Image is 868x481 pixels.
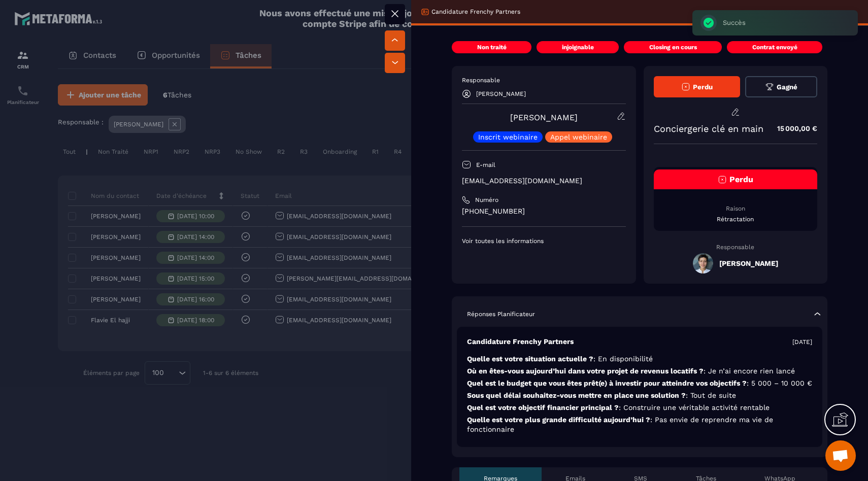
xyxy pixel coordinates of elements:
button: Perdu [654,76,740,97]
p: [EMAIL_ADDRESS][DOMAIN_NAME] [462,176,626,186]
p: injoignable [562,43,594,51]
p: Quelle est votre plus grande difficulté aujourd’hui ? [467,415,812,434]
span: : Construire une véritable activité rentable [619,403,770,411]
span: Perdu [729,175,753,184]
p: Où en êtes-vous aujourd’hui dans votre projet de revenus locatifs ? [467,366,812,376]
p: 15 000,00 € [767,119,817,139]
span: : 5 000 – 10 000 € [747,379,812,387]
p: Inscrit webinaire [478,133,538,141]
p: Quel est votre objectif financier principal ? [467,403,812,413]
p: Voir toutes les informations [462,237,626,245]
span: : En disponibilité [593,355,653,363]
p: Responsable [462,76,626,84]
div: Ouvrir le chat [825,440,856,471]
p: [DATE] [792,338,812,346]
p: Candidature Frenchy Partners [467,337,574,347]
p: Quelle est votre situation actuelle ? [467,354,812,364]
p: Sous quel délai souhaitez-vous mettre en place une solution ? [467,391,812,400]
h5: [PERSON_NAME] [719,259,778,267]
p: E-mail [476,161,495,169]
span: Perdu [693,83,713,91]
p: Quel est le budget que vous êtes prêt(e) à investir pour atteindre vos objectifs ? [467,379,812,388]
p: Appel webinaire [550,133,607,141]
p: [PERSON_NAME] [476,90,526,97]
p: Raison [654,204,818,213]
a: [PERSON_NAME] [510,113,578,122]
p: Closing en cours [649,43,697,51]
span: : Tout de suite [686,391,736,399]
span: : Je n’ai encore rien lancé [704,367,795,375]
span: Gagné [777,83,797,91]
p: Responsable [654,244,818,251]
p: Contrat envoyé [752,43,797,51]
p: Conciergerie clé en main [654,123,763,134]
p: Non traité [477,43,507,51]
p: Numéro [475,196,498,204]
p: Rétractation [654,215,818,223]
p: Candidature Frenchy Partners [431,8,520,16]
p: [PHONE_NUMBER] [462,207,626,216]
p: Réponses Planificateur [467,310,535,318]
button: Gagné [745,76,817,97]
